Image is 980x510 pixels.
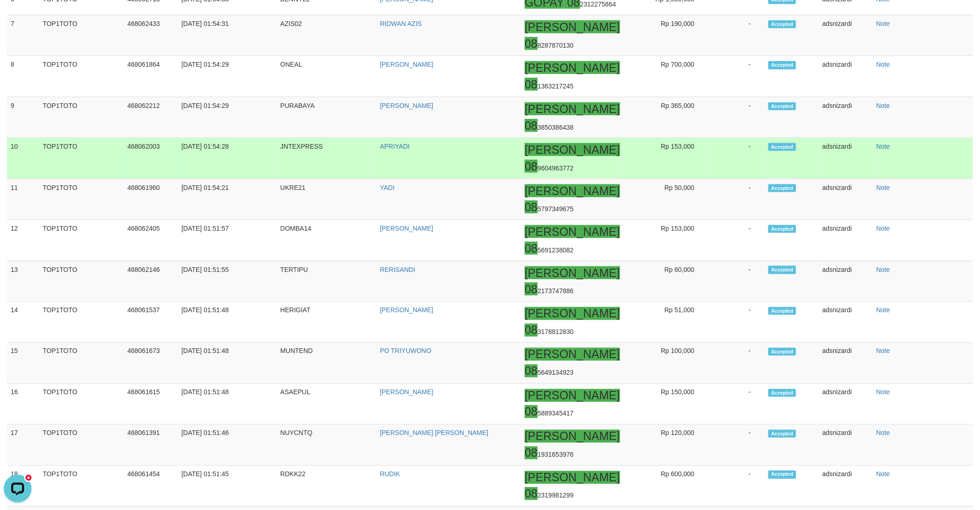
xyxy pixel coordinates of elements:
ah_el_jm_1756146672679: 08 [525,324,538,337]
a: APRIYADI [380,143,409,150]
td: - [709,425,765,466]
a: Note [876,102,890,109]
td: - [709,343,765,384]
td: TERTIPU [276,261,376,302]
a: Note [876,61,890,68]
td: adsnizardi [819,466,873,506]
ah_el_jm_1756146672679: 08 [525,405,538,418]
td: - [709,384,765,424]
td: adsnizardi [819,15,873,56]
a: [PERSON_NAME] [380,389,433,396]
span: Copy 085691238082 to clipboard [525,246,574,254]
ah_el_jm_1756146672679: 08 [525,201,538,214]
td: 18 [7,466,39,506]
a: [PERSON_NAME] [380,102,433,109]
td: adsnizardi [819,384,873,424]
ah_el_jm_1756146672679: 08 [525,487,538,500]
ah_el_jm_1756146672679: 08 [525,78,538,91]
td: TOP1TOTO [39,425,124,466]
a: Note [876,307,890,314]
td: [DATE] 01:54:21 [178,179,277,220]
span: Copy 082173747886 to clipboard [525,287,574,295]
span: Accepted [768,389,796,397]
ah_el_jm_1756146672679: 08 [525,365,538,378]
span: Accepted [768,20,796,28]
td: HERIGIAT [276,302,376,342]
td: TOP1TOTO [39,220,124,261]
td: TOP1TOTO [39,343,124,384]
td: Rp 51,000 [624,302,709,342]
td: TOP1TOTO [39,261,124,302]
td: adsnizardi [819,56,873,97]
td: [DATE] 01:54:31 [178,15,277,56]
td: Rp 100,000 [624,343,709,384]
td: TOP1TOTO [39,302,124,342]
td: 468062146 [124,261,178,302]
a: YADI [380,184,395,191]
a: RIDWAN AZIS [380,20,422,27]
a: Note [876,225,890,232]
td: 468061615 [124,384,178,424]
td: 12 [7,220,39,261]
td: - [709,179,765,220]
td: - [709,56,765,97]
td: 468062212 [124,97,178,138]
a: RERISANDI [380,266,415,273]
a: RUDIK [380,471,400,478]
a: Note [876,184,890,191]
span: Accepted [768,61,796,69]
button: Open LiveChat chat widget [4,4,31,31]
td: TOP1TOTO [39,179,124,220]
td: - [709,261,765,302]
td: 7 [7,15,39,56]
span: Copy 085889345417 to clipboard [525,410,574,417]
td: Rp 120,000 [624,425,709,466]
ah_el_jm_1756146672679: [PERSON_NAME] [525,348,620,361]
td: [DATE] 01:54:28 [178,138,277,179]
span: Accepted [768,143,796,151]
ah_el_jm_1756146672679: 08 [525,37,538,50]
td: adsnizardi [819,220,873,261]
td: TOP1TOTO [39,15,124,56]
td: 15 [7,343,39,384]
td: 8 [7,56,39,97]
a: [PERSON_NAME] [PERSON_NAME] [380,429,488,437]
span: Copy 081931653976 to clipboard [525,451,574,459]
div: new message indicator [24,2,33,11]
span: Accepted [768,184,796,192]
ah_el_jm_1756146672679: [PERSON_NAME] [525,102,620,115]
span: Copy 089604963772 to clipboard [525,164,574,172]
td: - [709,138,765,179]
ah_el_jm_1756146672679: 08 [525,160,538,173]
span: Accepted [768,430,796,438]
ah_el_jm_1756146672679: [PERSON_NAME] [525,266,620,279]
ah_el_jm_1756146672679: [PERSON_NAME] [525,225,620,238]
ah_el_jm_1756146672679: 08 [525,119,538,132]
a: Note [876,266,890,273]
td: 468061454 [124,466,178,506]
td: 468061537 [124,302,178,342]
ah_el_jm_1756146672679: 08 [525,242,538,255]
td: Rp 190,000 [624,15,709,56]
td: 468061864 [124,56,178,97]
td: [DATE] 01:54:29 [178,97,277,138]
ah_el_jm_1756146672679: [PERSON_NAME] [525,389,620,402]
td: 468062433 [124,15,178,56]
td: - [709,302,765,342]
td: adsnizardi [819,302,873,342]
span: Accepted [768,471,796,479]
span: Copy 083178812830 to clipboard [525,328,574,336]
td: RDKK22 [276,466,376,506]
td: TOP1TOTO [39,138,124,179]
a: Note [876,143,890,150]
td: Rp 153,000 [624,138,709,179]
td: adsnizardi [819,179,873,220]
ah_el_jm_1756146672679: [PERSON_NAME] [525,307,620,320]
td: adsnizardi [819,97,873,138]
td: 13 [7,261,39,302]
span: Accepted [768,102,796,110]
a: Note [876,347,890,355]
td: [DATE] 01:51:55 [178,261,277,302]
td: 11 [7,179,39,220]
td: ONEAL [276,56,376,97]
